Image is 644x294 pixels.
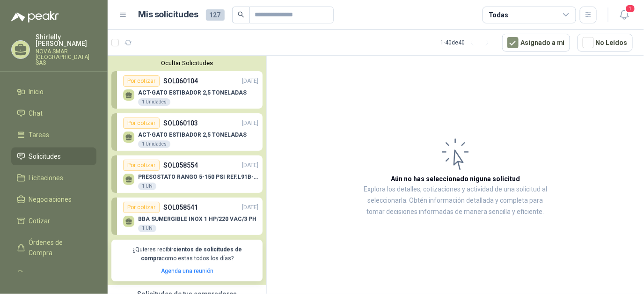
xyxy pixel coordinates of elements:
p: [DATE] [242,161,258,170]
p: [DATE] [242,119,258,128]
p: NOVA SMAR [GEOGRAPHIC_DATA] SAS [36,49,96,66]
a: Por cotizarSOL058554[DATE] PRESOSTATO RANGO 5-150 PSI REF.L91B-10501 UN [111,155,263,193]
span: Remisiones [29,269,64,279]
button: No Leídos [578,34,633,51]
div: 1 Unidades [138,140,170,148]
span: Chat [29,108,43,118]
p: SOL058554 [163,160,198,170]
button: 1 [616,7,633,23]
b: cientos de solicitudes de compra [141,246,242,262]
a: Órdenes de Compra [11,234,96,262]
span: search [238,11,244,18]
p: PRESOSTATO RANGO 5-150 PSI REF.L91B-1050 [138,174,258,180]
div: 1 - 40 de 40 [440,35,495,50]
div: Por cotizar [123,160,160,171]
h3: Aún no has seleccionado niguna solicitud [391,174,520,184]
button: Asignado a mi [502,34,570,51]
a: Por cotizarSOL060103[DATE] ACT-GATO ESTIBADOR 2,5 TONELADAS1 Unidades [111,113,263,151]
a: Negociaciones [11,191,96,208]
a: Licitaciones [11,169,96,187]
div: Por cotizar [123,118,160,129]
div: 1 UN [138,183,156,190]
span: Licitaciones [29,173,64,183]
span: Solicitudes [29,151,61,162]
a: Chat [11,104,96,122]
span: Inicio [29,87,44,97]
p: [DATE] [242,203,258,212]
span: Cotizar [29,216,51,226]
div: Por cotizar [123,202,160,213]
button: Ocultar Solicitudes [111,59,263,66]
a: Remisiones [11,265,96,283]
h1: Mis solicitudes [139,8,198,22]
p: SOL060103 [163,118,198,128]
div: 1 Unidades [138,98,170,106]
a: Por cotizarSOL058541[DATE] BBA SUMERGIBLE INOX 1 HP/220 VAC/3 PH1 UN [111,198,263,235]
img: Logo peakr [11,11,59,22]
p: ACT-GATO ESTIBADOR 2,5 TONELADAS [138,132,247,138]
span: 1 [625,4,636,13]
span: Órdenes de Compra [29,237,88,258]
p: Explora los detalles, cotizaciones y actividad de una solicitud al seleccionarla. Obtén informaci... [360,184,550,218]
p: Shirlelly [PERSON_NAME] [36,34,96,47]
div: Todas [489,10,508,20]
p: BBA SUMERGIBLE INOX 1 HP/220 VAC/3 PH [138,216,256,222]
a: Tareas [11,126,96,144]
p: [DATE] [242,77,258,86]
a: Por cotizarSOL060104[DATE] ACT-GATO ESTIBADOR 2,5 TONELADAS1 Unidades [111,71,263,109]
p: SOL058541 [163,202,198,213]
span: Tareas [29,130,50,140]
span: 127 [206,9,225,21]
span: Negociaciones [29,194,72,205]
a: Solicitudes [11,147,96,165]
div: 1 UN [138,225,156,232]
div: Por cotizar [123,75,160,87]
a: Cotizar [11,212,96,230]
p: SOL060104 [163,76,198,86]
a: Agenda una reunión [161,268,213,274]
p: ACT-GATO ESTIBADOR 2,5 TONELADAS [138,89,247,96]
div: Ocultar SolicitudesPor cotizarSOL060104[DATE] ACT-GATO ESTIBADOR 2,5 TONELADAS1 UnidadesPor cotiz... [108,56,266,285]
a: Inicio [11,83,96,101]
p: ¿Quieres recibir como estas todos los días? [117,245,257,263]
